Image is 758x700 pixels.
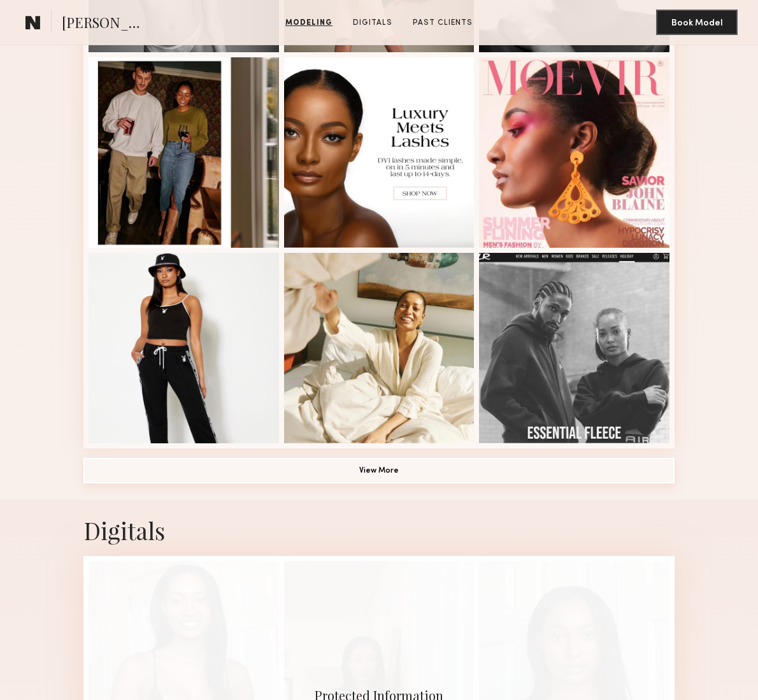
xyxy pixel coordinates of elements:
a: Digitals [348,17,397,29]
a: Modeling [280,17,338,29]
span: [PERSON_NAME] [62,13,150,35]
a: Past Clients [408,17,478,29]
div: Digitals [83,515,675,546]
a: Book Model [656,17,738,27]
button: View More [83,458,675,483]
button: Book Model [656,10,738,35]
